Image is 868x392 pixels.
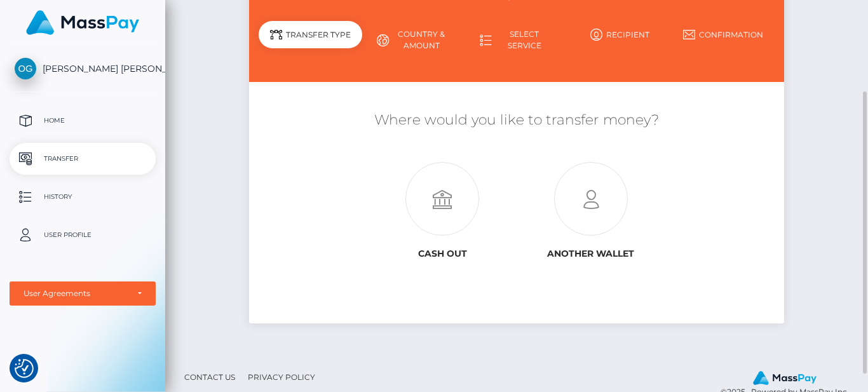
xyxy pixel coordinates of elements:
a: Home [10,105,156,137]
p: User Profile [15,226,151,245]
h5: Where would you like to transfer money? [259,111,775,130]
a: Select Service [465,24,568,57]
a: Country & Amount [362,24,465,57]
div: Transfer Type [259,21,362,48]
p: Transfer [15,149,151,168]
a: History [10,181,156,213]
a: Confirmation [671,24,774,46]
h6: Another wallet [526,248,656,259]
a: Contact Us [179,367,240,387]
a: Transfer Type [259,24,362,57]
a: Privacy Policy [243,367,320,387]
button: Consent Preferences [15,359,34,378]
p: Home [15,111,151,130]
img: MassPay [753,371,817,385]
a: User Profile [10,219,156,251]
a: Transfer [10,143,156,175]
h6: Cash out [377,248,507,259]
button: User Agreements [10,281,156,306]
div: User Agreements [24,288,128,299]
img: MassPay [26,10,139,35]
img: Revisit consent button [15,359,34,378]
span: [PERSON_NAME] [PERSON_NAME] [10,63,156,74]
p: History [15,187,151,206]
a: Recipient [568,24,671,46]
